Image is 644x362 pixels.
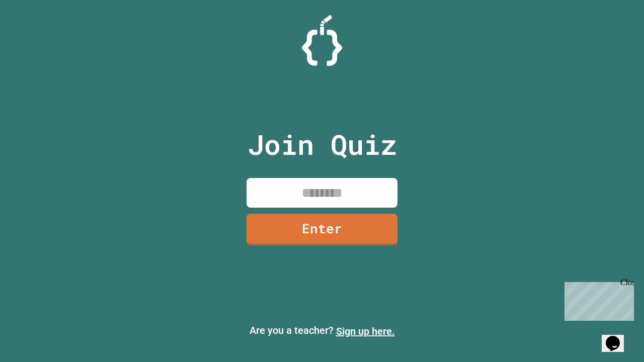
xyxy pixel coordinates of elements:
p: Are you a teacher? [8,323,636,339]
div: Chat with us now!Close [4,4,69,64]
iframe: chat widget [560,278,634,321]
iframe: chat widget [602,322,634,352]
p: Join Quiz [248,124,397,165]
a: Sign up here. [336,325,395,337]
a: Enter [247,214,397,245]
img: Logo.svg [302,15,342,66]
